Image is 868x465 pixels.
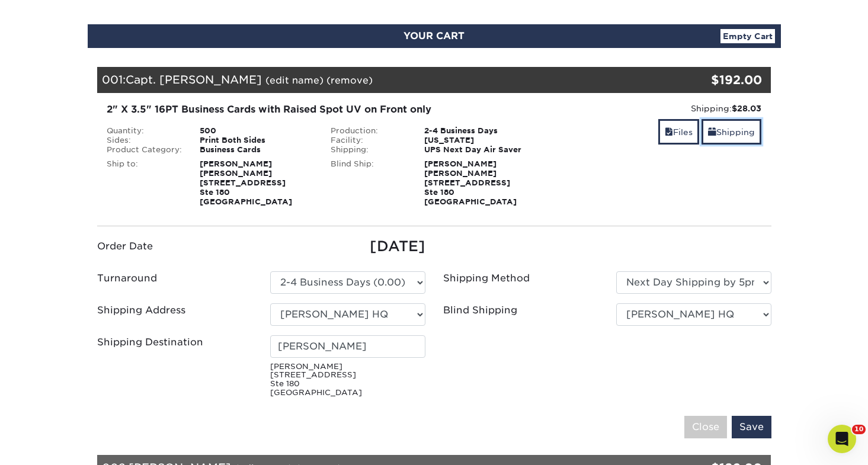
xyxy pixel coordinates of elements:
[702,119,761,145] a: Shipping
[107,102,537,117] div: 2" X 3.5" 16PT Business Cards with Raised Spot UV on Front only
[555,102,762,114] div: Shipping:
[265,75,324,86] a: (edit name)
[732,104,761,113] strong: $28.03
[200,159,292,206] strong: [PERSON_NAME] [PERSON_NAME] [STREET_ADDRESS] Ste 180 [GEOGRAPHIC_DATA]
[322,159,415,207] div: Blind Ship:
[98,136,191,145] div: Sides:
[98,145,191,155] div: Product Category:
[665,127,673,137] span: files
[326,75,373,86] a: (remove)
[720,29,775,43] a: Empty Cart
[415,145,546,155] div: UPS Next Day Air Saver
[732,416,771,438] input: Save
[97,335,203,349] label: Shipping Destination
[322,126,415,136] div: Production:
[97,303,185,318] label: Shipping Address
[98,126,191,136] div: Quantity:
[270,363,425,397] small: [PERSON_NAME] [STREET_ADDRESS] Ste 180 [GEOGRAPHIC_DATA]
[658,119,699,145] a: Files
[424,159,517,206] strong: [PERSON_NAME] [PERSON_NAME] [STREET_ADDRESS] Ste 180 [GEOGRAPHIC_DATA]
[684,416,727,438] input: Close
[443,271,530,286] label: Shipping Method
[852,425,866,434] span: 10
[415,136,546,145] div: [US_STATE]
[98,159,191,207] div: Ship to:
[403,30,465,41] span: YOUR CART
[828,425,856,453] iframe: Intercom live chat
[659,71,763,89] div: $192.00
[191,145,322,155] div: Business Cards
[415,126,546,136] div: 2-4 Business Days
[97,239,153,254] label: Order Date
[191,126,322,136] div: 500
[322,136,415,145] div: Facility:
[97,271,157,286] label: Turnaround
[270,236,425,257] div: [DATE]
[126,73,262,86] span: Capt. [PERSON_NAME]
[191,136,322,145] div: Print Both Sides
[708,127,716,137] span: shipping
[443,303,517,318] label: Blind Shipping
[322,145,415,155] div: Shipping:
[97,67,659,93] div: 001:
